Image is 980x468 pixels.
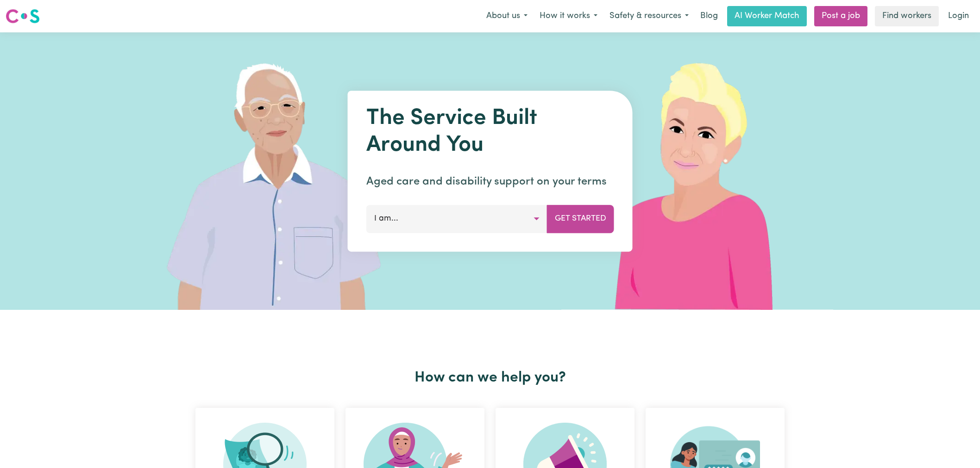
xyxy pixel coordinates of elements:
a: Find workers [875,6,939,26]
a: Blog [695,6,723,26]
button: Get Started [547,205,614,233]
button: I am... [366,205,547,233]
img: Careseekers logo [6,8,40,25]
a: Post a job [814,6,867,26]
h1: The Service Built Around You [366,105,614,159]
a: Login [942,6,974,26]
button: How it works [534,6,603,26]
button: Safety & resources [603,6,695,26]
a: Careseekers logo [6,6,40,27]
button: About us [480,6,534,26]
p: Aged care and disability support on your terms [366,173,614,190]
h2: How can we help you? [190,369,790,387]
a: AI Worker Match [727,6,807,26]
